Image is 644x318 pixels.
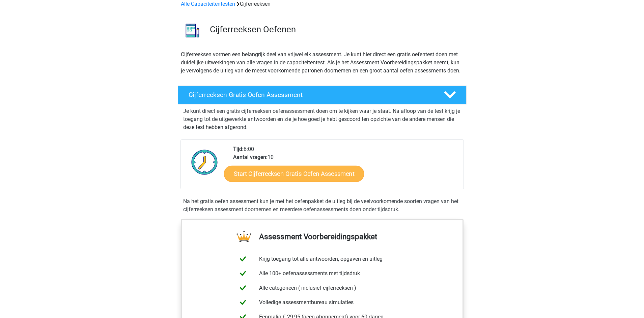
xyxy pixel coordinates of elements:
a: Start Cijferreeksen Gratis Oefen Assessment [224,165,364,182]
a: Alle Capaciteitentesten [181,1,235,7]
b: Tijd: [233,146,244,152]
img: cijferreeksen [178,16,207,45]
div: Na het gratis oefen assessment kun je met het oefenpakket de uitleg bij de veelvoorkomende soorte... [180,197,464,214]
h3: Cijferreeksen Oefenen [210,24,461,35]
p: Cijferreeksen vormen een belangrijk deel van vrijwel elk assessment. Je kunt hier direct een grat... [181,51,464,75]
h4: Cijferreeksen Gratis Oefen Assessment [189,91,433,99]
img: Klok [188,145,222,179]
b: Aantal vragen: [233,154,268,160]
p: Je kunt direct een gratis cijferreeksen oefenassessment doen om te kijken waar je staat. Na afloo... [183,107,461,131]
div: 6:00 10 [228,145,463,189]
a: Cijferreeksen Gratis Oefen Assessment [175,86,469,104]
